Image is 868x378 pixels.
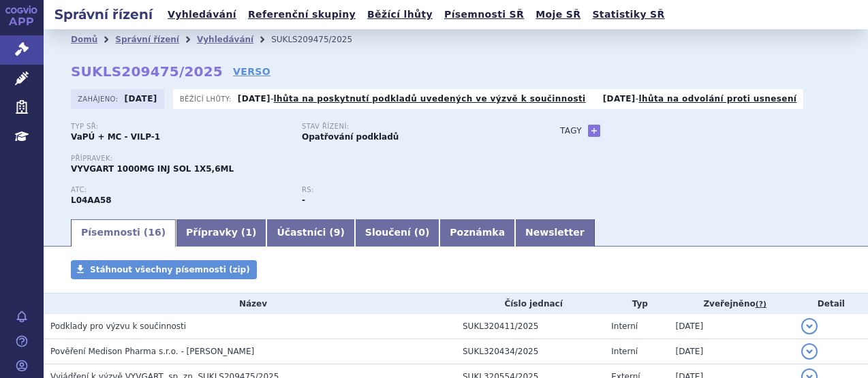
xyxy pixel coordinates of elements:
td: [DATE] [669,339,794,364]
span: Interní [611,321,638,331]
strong: [DATE] [603,94,636,104]
a: Účastníci (9) [266,219,354,247]
strong: SUKLS209475/2025 [71,63,223,80]
th: Zveřejněno [669,294,794,314]
span: Běžící lhůty: [180,93,234,104]
p: Přípravek: [71,155,533,163]
h3: Tagy [560,123,582,139]
td: SUKL320434/2025 [456,339,604,364]
td: [DATE] [669,314,794,339]
a: Poznámka [439,219,515,247]
strong: VaPÚ + MC - VILP-1 [71,132,160,142]
strong: Opatřování podkladů [302,132,399,142]
span: Zahájeno: [78,93,121,104]
strong: EFGARTIGIMOD ALFA [71,195,112,205]
span: Podklady pro výzvu k součinnosti [50,321,186,331]
a: Moje SŘ [531,5,585,24]
button: detail [801,318,818,334]
th: Detail [794,294,868,314]
th: Typ [604,294,668,314]
p: ATC: [71,186,288,194]
a: Statistiky SŘ [588,5,668,24]
strong: - [302,195,305,205]
abbr: (?) [756,300,766,309]
span: Interní [611,347,638,356]
a: Sloučení (0) [355,219,439,247]
a: Vyhledávání [164,5,241,24]
a: lhůta na poskytnutí podkladů uvedených ve výzvě k součinnosti [274,94,586,104]
a: Stáhnout všechny písemnosti (zip) [71,260,257,279]
th: Název [44,294,456,314]
span: 1 [245,227,252,238]
a: Přípravky (1) [176,219,266,247]
a: Vyhledávání [197,35,253,44]
a: VERSO [233,65,270,78]
a: lhůta na odvolání proti usnesení [638,94,796,104]
p: - [603,93,797,104]
p: RS: [302,186,519,194]
span: 9 [334,227,341,238]
span: Stáhnout všechny písemnosti (zip) [90,265,250,274]
td: SUKL320411/2025 [456,314,604,339]
span: 0 [418,227,425,238]
span: VYVGART 1000MG INJ SOL 1X5,6ML [71,164,234,174]
th: Číslo jednací [456,294,604,314]
a: Newsletter [515,219,595,247]
a: Písemnosti SŘ [440,5,528,24]
span: Pověření Medison Pharma s.r.o. - Hrdličková [50,347,254,356]
a: Písemnosti (16) [71,219,176,247]
li: SUKLS209475/2025 [271,29,370,50]
span: 16 [148,227,161,238]
p: Typ SŘ: [71,123,288,131]
h2: Správní řízení [44,5,164,24]
button: detail [801,343,818,360]
p: Stav řízení: [302,123,519,131]
a: Domů [71,35,97,44]
a: Referenční skupiny [244,5,360,24]
strong: [DATE] [238,94,270,104]
strong: [DATE] [125,94,157,104]
a: Správní řízení [115,35,179,44]
p: - [238,93,586,104]
a: Běžící lhůty [363,5,437,24]
a: + [588,125,600,137]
